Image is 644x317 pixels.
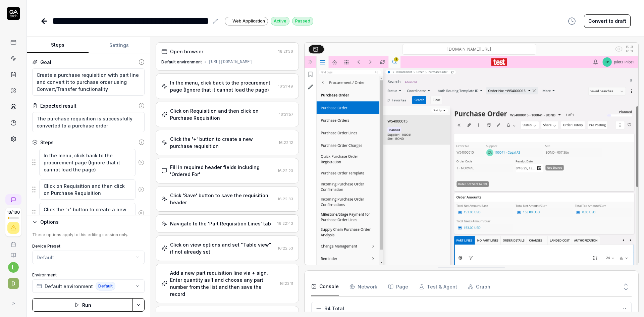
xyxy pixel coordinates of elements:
div: Add a new part requisition line via + sign. Enter quantity as 1 and choose any part number from t... [170,269,277,298]
a: Book a call with us [3,236,24,247]
div: In the menu, click back to the procurement page (Ignore that it cannot load the page) [170,79,275,93]
div: These options apply to this editing session only. [32,232,145,238]
button: Steps [27,37,89,53]
time: 16:23:11 [280,281,293,286]
div: Click on Requisition and then click on Purchase Requisition [170,107,276,121]
button: Default environmentDefault [32,279,145,293]
span: Default [96,282,115,290]
a: New conversation [5,194,21,205]
button: Options [32,218,145,226]
span: Web Application [232,18,265,24]
time: 16:21:36 [278,49,293,54]
button: Remove step [136,156,147,169]
button: View version history [564,14,580,28]
div: Suggestions [32,149,145,176]
div: Default environment [161,59,202,65]
div: Suggestions [32,179,145,200]
button: Open in full screen [624,44,635,54]
time: 16:22:43 [277,221,293,226]
span: D [8,278,19,289]
button: Graph [468,277,490,296]
span: 10 / 100 [7,210,20,214]
div: Steps [40,139,54,146]
button: Page [388,277,408,296]
button: Run [32,298,133,312]
time: 16:22:12 [279,140,293,145]
button: Network [350,277,377,296]
time: 16:22:23 [278,168,293,173]
label: Environment [32,272,145,278]
div: Click on view options and set "Table view" if not already set [170,241,275,255]
div: Default [37,254,54,261]
div: Navigate to the 'Part Requisition Lines' tab [170,220,271,227]
time: 16:22:33 [278,197,293,201]
button: Test & Agent [419,277,457,296]
button: Remove step [136,183,147,196]
div: Fill in required header fields including 'Ordered For' [170,164,275,178]
button: Show all interative elements [613,44,624,54]
div: Options [40,218,145,226]
time: 16:22:53 [278,246,293,251]
time: 16:21:49 [278,84,293,89]
div: Expected result [40,102,76,109]
button: Remove step [136,206,147,220]
a: Documentation [3,247,24,258]
button: l [8,262,19,273]
label: Device Preset [32,243,145,249]
button: Convert to draft [584,14,631,28]
div: Suggestions [32,203,145,223]
span: Default environment [45,283,93,290]
time: 16:21:57 [279,112,293,117]
img: Screenshot [305,56,638,265]
div: Goal [40,59,51,66]
button: Settings [89,37,150,53]
div: Click 'Save' button to save the requisition header [170,192,275,206]
div: Open browser [170,48,203,55]
a: Web Application [225,16,268,25]
button: D [3,273,24,290]
button: Console [311,277,339,296]
div: Active [271,17,289,25]
div: [URL][DOMAIN_NAME] [209,59,252,65]
button: Default [32,251,145,264]
div: Click the '+' button to create a new purchase requisition [170,136,276,150]
div: Passed [292,17,313,25]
